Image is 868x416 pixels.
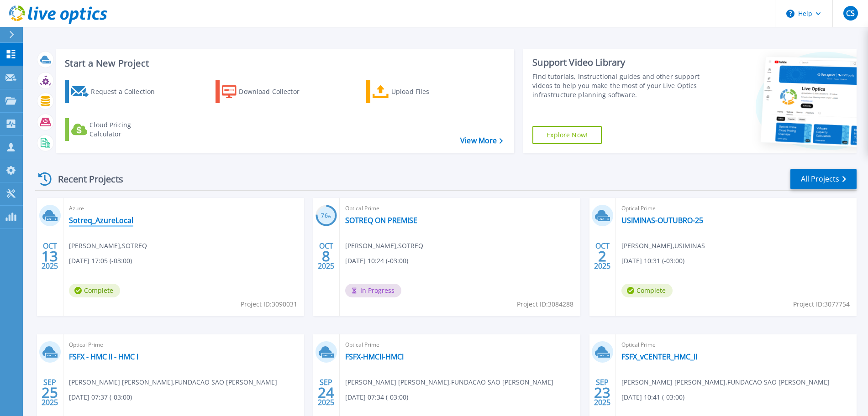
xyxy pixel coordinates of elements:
span: Complete [621,284,673,297]
span: [DATE] 07:34 (-03:00) [345,392,408,402]
a: FSFX-HMCII-HMCI [345,352,404,361]
span: Optical Prime [621,340,851,350]
span: [PERSON_NAME] , SOTREQ [69,241,147,251]
span: [DATE] 10:24 (-03:00) [345,256,408,266]
span: 13 [42,252,58,260]
a: View More [460,136,503,145]
div: SEP 2025 [41,376,58,409]
div: Cloud Pricing Calculator [89,120,163,139]
span: Optical Prime [621,203,851,213]
span: 8 [322,252,330,260]
a: Request a Collection [65,80,167,103]
div: SEP 2025 [594,376,611,409]
div: OCT 2025 [41,239,58,273]
a: Explore Now! [532,126,602,144]
div: Request a Collection [91,83,164,101]
span: [PERSON_NAME] [PERSON_NAME] , FUNDACAO SAO [PERSON_NAME] [345,377,553,387]
span: [PERSON_NAME] [PERSON_NAME] , FUNDACAO SAO [PERSON_NAME] [621,377,830,387]
a: Download Collector [216,80,317,103]
span: Azure [69,203,299,213]
span: [PERSON_NAME] , SOTREQ [345,241,423,251]
span: Project ID: 3077754 [793,299,850,309]
span: In Progress [345,284,401,297]
span: CS [846,10,855,17]
h3: Start a New Project [65,58,502,68]
span: [PERSON_NAME] , USIMINAS [621,241,705,251]
a: FSFX - HMC II - HMC I [69,352,138,361]
a: USIMINAS-OUTUBRO-25 [621,216,703,225]
span: 23 [594,389,610,396]
span: [DATE] 10:31 (-03:00) [621,256,684,266]
a: Cloud Pricing Calculator [65,118,167,141]
a: SOTREQ ON PREMISE [345,216,417,225]
div: OCT 2025 [594,239,611,273]
div: Recent Projects [35,168,136,190]
span: Optical Prime [345,203,575,213]
a: Sotreq_AzureLocal [69,216,133,225]
span: Complete [69,284,120,297]
a: FSFX_vCENTER_HMC_II [621,352,697,361]
a: Upload Files [366,80,468,103]
div: Support Video Library [532,57,702,68]
h3: 76 [316,211,337,221]
a: All Projects [790,169,857,189]
div: Upload Files [391,83,464,101]
span: [DATE] 07:37 (-03:00) [69,392,132,402]
span: Project ID: 3090031 [241,299,297,309]
div: OCT 2025 [317,239,335,273]
span: Project ID: 3084288 [517,299,573,309]
div: Download Collector [239,83,312,101]
span: % [328,213,331,218]
span: Optical Prime [345,340,575,350]
div: Find tutorials, instructional guides and other support videos to help you make the most of your L... [532,72,702,99]
span: 2 [598,252,606,260]
span: [PERSON_NAME] [PERSON_NAME] , FUNDACAO SAO [PERSON_NAME] [69,377,277,387]
span: [DATE] 17:05 (-03:00) [69,256,132,266]
span: Optical Prime [69,340,299,350]
span: 24 [318,389,334,396]
div: SEP 2025 [317,376,335,409]
span: 25 [42,389,58,396]
span: [DATE] 10:41 (-03:00) [621,392,684,402]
